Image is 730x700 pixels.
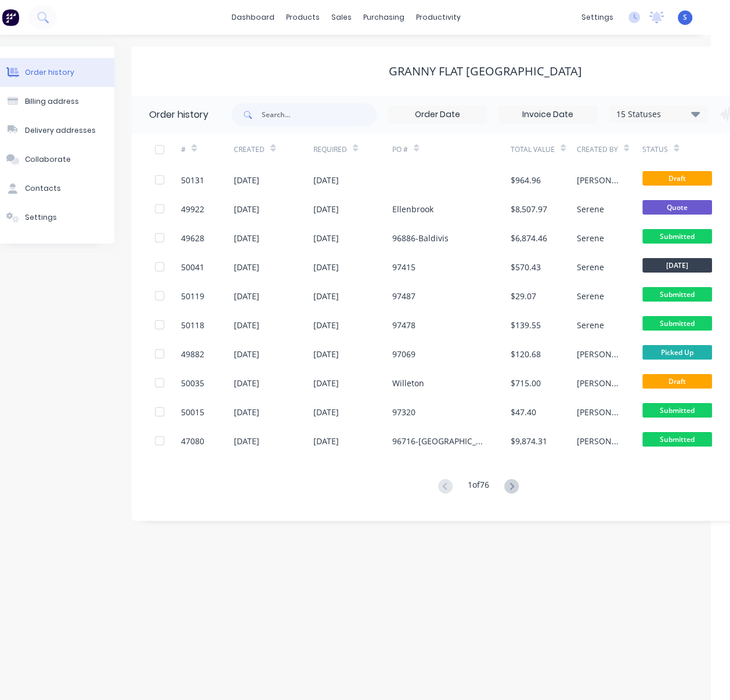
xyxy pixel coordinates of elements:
[25,212,57,223] div: Settings
[392,144,408,155] div: PO #
[577,261,604,273] div: Serene
[181,232,204,244] div: 49628
[577,290,604,302] div: Serene
[410,9,467,26] div: productivity
[313,133,392,165] div: Required
[642,345,712,360] span: Picked Up
[642,316,712,331] span: Submitted
[280,9,326,26] div: products
[181,133,234,165] div: #
[642,287,712,302] span: Submitted
[511,290,536,302] div: $29.07
[313,406,339,418] div: [DATE]
[642,200,712,215] span: Quote
[577,435,620,447] div: [PERSON_NAME]
[392,261,415,273] div: 97415
[2,9,19,26] img: Factory
[357,9,410,26] div: purchasing
[511,144,555,155] div: Total Value
[577,203,604,215] div: Serene
[326,9,357,26] div: sales
[234,133,313,165] div: Created
[511,232,547,244] div: $6,874.46
[642,229,712,244] span: Submitted
[181,435,204,447] div: 47080
[511,261,541,273] div: $570.43
[181,144,186,155] div: #
[577,232,604,244] div: Serene
[392,203,433,215] div: Ellenbrook
[389,64,582,78] div: Granny Flat [GEOGRAPHIC_DATA]
[25,154,71,165] div: Collaborate
[392,406,415,418] div: 97320
[313,319,339,331] div: [DATE]
[25,96,79,107] div: Billing address
[149,108,208,122] div: Order history
[181,377,204,389] div: 50035
[181,261,204,273] div: 50041
[313,261,339,273] div: [DATE]
[511,406,536,418] div: $47.40
[642,403,712,418] span: Submitted
[392,377,424,389] div: Willeton
[392,133,511,165] div: PO #
[313,435,339,447] div: [DATE]
[313,203,339,215] div: [DATE]
[226,9,280,26] a: dashboard
[181,319,204,331] div: 50118
[577,174,620,186] div: [PERSON_NAME]
[511,348,541,360] div: $120.68
[234,290,259,302] div: [DATE]
[511,377,541,389] div: $715.00
[511,174,541,186] div: $964.96
[642,374,712,389] span: Draft
[25,125,96,136] div: Delivery addresses
[313,144,347,155] div: Required
[313,348,339,360] div: [DATE]
[468,478,489,495] div: 1 of 76
[392,348,415,360] div: 97069
[234,174,259,186] div: [DATE]
[577,406,620,418] div: [PERSON_NAME]
[642,171,712,186] span: Draft
[577,144,618,155] div: Created By
[234,144,265,155] div: Created
[181,174,204,186] div: 50131
[577,377,620,389] div: [PERSON_NAME]
[642,258,712,273] span: [DATE]
[642,144,668,155] div: Status
[577,319,604,331] div: Serene
[181,406,204,418] div: 50015
[181,348,204,360] div: 49882
[392,232,449,244] div: 96886-Baldivis
[234,319,259,331] div: [DATE]
[234,377,259,389] div: [DATE]
[234,348,259,360] div: [DATE]
[313,377,339,389] div: [DATE]
[392,319,415,331] div: 97478
[181,290,204,302] div: 50119
[181,203,204,215] div: 49922
[511,435,547,447] div: $9,874.31
[234,406,259,418] div: [DATE]
[499,106,597,124] input: Invoice Date
[511,133,577,165] div: Total Value
[234,261,259,273] div: [DATE]
[609,108,707,121] div: 15 Statuses
[234,203,259,215] div: [DATE]
[25,183,61,194] div: Contacts
[392,290,415,302] div: 97487
[577,348,620,360] div: [PERSON_NAME]
[313,174,339,186] div: [DATE]
[234,232,259,244] div: [DATE]
[392,435,487,447] div: 96716-[GEOGRAPHIC_DATA]
[313,232,339,244] div: [DATE]
[511,319,541,331] div: $139.55
[389,106,486,124] input: Order Date
[313,290,339,302] div: [DATE]
[576,9,619,26] div: settings
[577,133,643,165] div: Created By
[262,103,377,126] input: Search...
[234,435,259,447] div: [DATE]
[642,432,712,447] span: Submitted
